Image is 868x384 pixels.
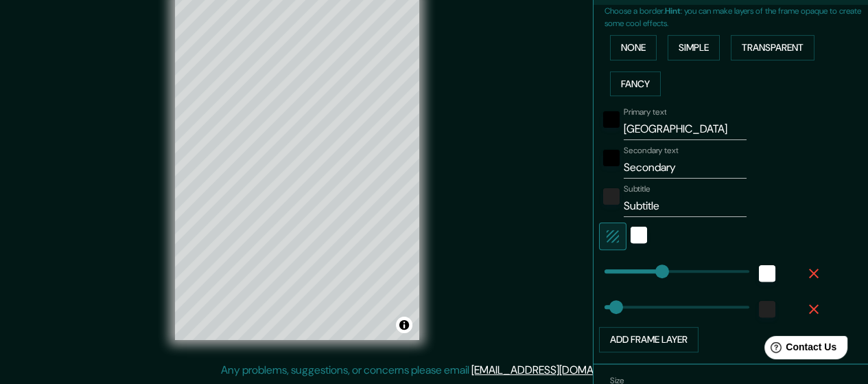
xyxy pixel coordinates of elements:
button: None [610,35,657,60]
a: [EMAIL_ADDRESS][DOMAIN_NAME] [471,363,641,377]
b: Hint [665,5,681,16]
button: black [603,111,620,128]
button: Transparent [731,35,814,60]
button: white [759,265,775,282]
p: Choose a border. : you can make layers of the frame opaque to create some cool effects. [605,5,868,30]
p: Any problems, suggestions, or concerns please email . [221,362,643,379]
button: color-222222 [603,188,620,205]
button: Add frame layer [599,327,699,352]
iframe: Help widget launcher [746,330,853,369]
button: Fancy [610,71,661,97]
label: Secondary text [624,145,679,157]
button: Simple [668,35,720,60]
button: Toggle attribution [396,317,412,333]
button: color-222222 [759,301,775,317]
label: Subtitle [624,183,650,195]
label: Primary text [624,106,666,118]
button: black [603,150,620,166]
button: white [631,227,647,243]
